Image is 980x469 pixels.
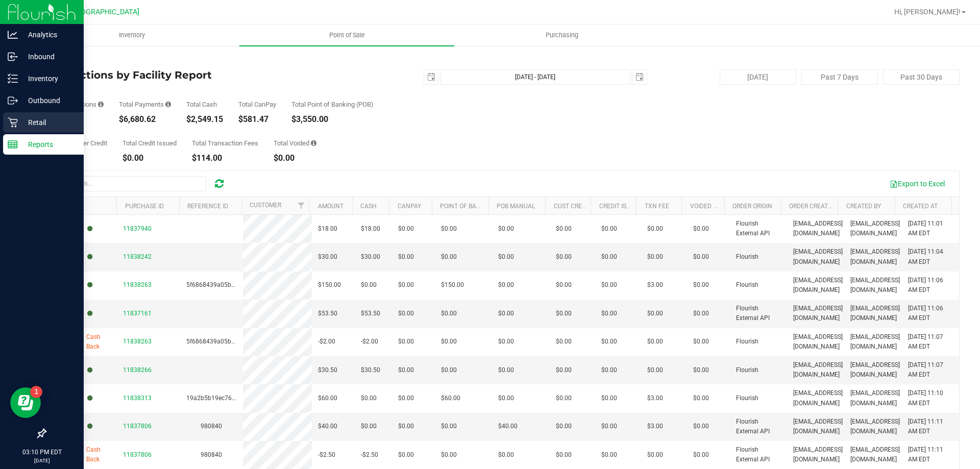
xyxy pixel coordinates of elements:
span: -$2.00 [318,337,335,347]
a: Voided Payment [690,203,741,210]
span: $0.00 [398,252,414,262]
p: Analytics [18,29,79,41]
span: 19a2b5b19ec76c8035b104ecd43c18b7 [186,394,298,402]
span: 11838266 [123,366,152,374]
span: $0.00 [693,422,709,431]
span: [EMAIL_ADDRESS][DOMAIN_NAME] [850,332,900,352]
span: Point of Sale [315,31,379,40]
span: [EMAIL_ADDRESS][DOMAIN_NAME] [793,360,843,380]
a: CanPay [398,203,421,210]
span: $0.00 [556,365,572,375]
span: [DATE] 11:04 AM EDT [908,247,953,266]
span: $0.00 [601,224,617,234]
span: $0.00 [498,393,514,403]
inline-svg: Outbound [8,95,18,106]
span: $40.00 [318,422,337,431]
span: $0.00 [601,280,617,290]
span: $0.00 [693,280,709,290]
span: [EMAIL_ADDRESS][DOMAIN_NAME] [793,247,843,266]
span: $0.00 [693,365,709,375]
span: $0.00 [601,309,617,318]
inline-svg: Inventory [8,73,18,84]
div: $114.00 [192,154,258,162]
a: Purchase ID [125,203,164,210]
span: [DATE] 11:11 AM EDT [908,417,953,436]
span: $0.00 [647,365,663,375]
span: $0.00 [498,309,514,318]
span: $0.00 [498,224,514,234]
div: Total Cash [186,101,223,108]
a: POB Manual [497,203,535,210]
p: Retail [18,116,79,129]
span: $0.00 [398,309,414,318]
p: Inbound [18,51,79,63]
p: Inventory [18,72,79,85]
span: Cash Back [86,332,111,352]
span: [EMAIL_ADDRESS][DOMAIN_NAME] [850,219,900,238]
span: [EMAIL_ADDRESS][DOMAIN_NAME] [793,388,843,408]
span: $3.00 [647,422,663,431]
button: Past 30 Days [883,69,960,85]
span: 11838242 [123,253,152,260]
a: Txn Fee [645,203,669,210]
span: [DATE] 11:07 AM EDT [908,332,953,352]
span: $53.50 [318,309,337,318]
span: $0.00 [441,365,457,375]
inline-svg: Inbound [8,52,18,62]
div: $3,550.00 [291,115,374,124]
span: $0.00 [601,252,617,262]
span: [EMAIL_ADDRESS][DOMAIN_NAME] [793,276,843,295]
button: Export to Excel [883,175,951,192]
span: $0.00 [601,422,617,431]
a: Filter [292,197,309,214]
span: $0.00 [556,224,572,234]
span: Flourish External API [736,445,781,464]
span: $0.00 [441,337,457,347]
a: Created At [903,203,938,210]
span: 980840 [201,423,222,430]
a: Amount [318,203,344,210]
a: Cust Credit [554,203,591,210]
span: $30.00 [361,252,380,262]
span: $0.00 [647,252,663,262]
span: [GEOGRAPHIC_DATA] [69,8,139,16]
a: Customer [250,202,281,209]
inline-svg: Reports [8,139,18,150]
div: Total Credit Issued [122,140,177,146]
span: $0.00 [556,280,572,290]
span: $0.00 [398,450,414,460]
div: $2,549.15 [186,115,223,124]
span: $0.00 [498,450,514,460]
span: $40.00 [498,422,518,431]
span: Inventory [105,31,159,40]
i: Count of all successful payment transactions, possibly including voids, refunds, and cash-back fr... [98,101,104,108]
div: Total Voided [274,140,316,146]
span: $0.00 [556,450,572,460]
span: $0.00 [441,450,457,460]
span: $0.00 [441,224,457,234]
span: $0.00 [498,280,514,290]
p: Reports [18,138,79,151]
span: $0.00 [556,337,572,347]
span: [EMAIL_ADDRESS][DOMAIN_NAME] [850,304,900,323]
span: Flourish [736,365,758,375]
span: $0.00 [556,252,572,262]
span: Flourish [736,337,758,347]
span: $0.00 [556,422,572,431]
span: -$2.50 [318,450,335,460]
span: 11838263 [123,338,152,345]
a: Order Origin [732,203,772,210]
span: $0.00 [398,280,414,290]
span: [EMAIL_ADDRESS][DOMAIN_NAME] [793,219,843,238]
span: select [424,70,438,84]
i: Sum of all voided payment transaction amounts, excluding tips and transaction fees. [311,140,316,146]
button: Past 7 Days [801,69,878,85]
div: $581.47 [238,115,276,124]
span: [DATE] 11:06 AM EDT [908,276,953,295]
span: 11837806 [123,451,152,458]
input: Search... [53,176,206,191]
span: Cash Back [86,445,111,464]
a: Purchasing [454,24,669,46]
span: 11837161 [123,310,152,317]
a: Point of Banking (POB) [440,203,512,210]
